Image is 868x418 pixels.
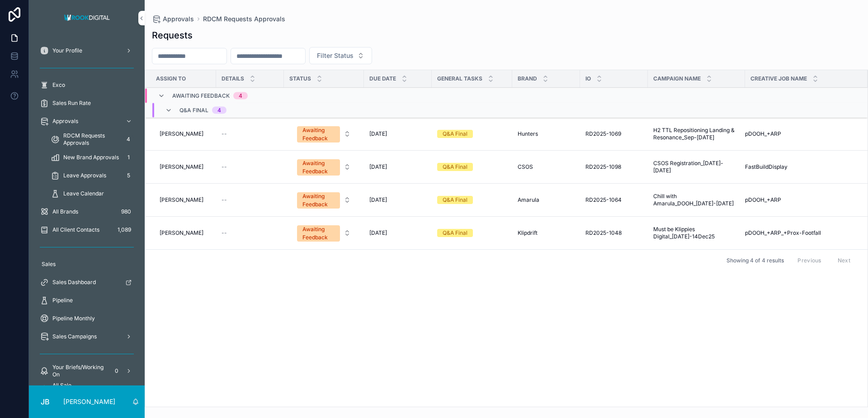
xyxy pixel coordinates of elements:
[156,193,211,207] a: [PERSON_NAME]
[34,43,139,59] a: Your Profile
[745,196,857,204] a: pDOOH_+ARP
[518,163,575,171] a: CSOS
[437,196,507,204] a: Q&A Final
[123,152,134,163] div: 1
[52,382,108,396] span: All Sale Briefs/Working on
[222,163,278,171] a: --
[123,170,134,181] div: 5
[745,229,857,237] a: pDOOH_+ARP_+Prox-Footfall
[52,47,82,54] span: Your Profile
[437,229,507,237] a: Q&A Final
[369,130,426,138] a: [DATE]
[52,100,91,107] span: Sales Run Rate
[61,11,113,25] img: App logo
[726,257,784,264] span: Showing 4 of 4 results
[163,14,194,24] span: Approvals
[222,75,244,82] span: Details
[745,163,788,171] span: FastBuildDisplay
[45,185,139,202] a: Leave Calendar
[156,127,211,141] a: [PERSON_NAME]
[52,226,99,233] span: All Client Contacts
[63,190,104,197] span: Leave Calendar
[518,130,538,138] span: Hunters
[518,75,537,82] span: Brand
[156,226,211,240] a: [PERSON_NAME]
[443,130,467,138] div: Q&A Final
[585,130,642,138] a: RD2025-1069
[518,196,539,204] span: Amarula
[369,130,387,138] span: [DATE]
[585,163,642,171] a: RD2025-1098
[34,256,139,272] a: Sales
[369,196,426,204] a: [DATE]
[34,363,139,379] a: Your Briefs/Working On0
[653,127,740,141] span: H2 TTL Repositioning Landing & Resonance_Sep-[DATE]
[745,130,781,138] span: pDOOH_+ARP
[152,29,193,42] h1: Requests
[52,208,78,215] span: All Brands
[34,95,139,111] a: Sales Run Rate
[34,204,139,220] a: All Brands980
[437,163,507,171] a: Q&A Final
[118,206,134,217] div: 980
[443,229,467,237] div: Q&A Final
[217,107,221,114] div: 4
[52,81,65,89] span: Exco
[45,167,139,184] a: Leave Approvals5
[289,75,311,82] span: Status
[222,196,278,204] a: --
[653,193,740,207] span: Chill with Amarula_DOOH_[DATE]-[DATE]
[222,229,227,237] span: --
[52,297,73,304] span: Pipeline
[585,229,622,237] span: RD2025-1048
[745,163,857,171] a: FastBuildDisplay
[34,381,139,397] a: All Sale Briefs/Working on8
[34,292,139,309] a: Pipeline
[369,163,426,171] a: [DATE]
[289,121,359,147] a: Select Button
[239,92,242,100] div: 4
[585,196,622,204] span: RD2025-1064
[745,196,781,204] span: pDOOH_+ARP
[518,130,575,138] a: Hunters
[290,155,358,179] button: Select Button
[585,75,591,82] span: IO
[518,229,538,237] span: Klipdrift
[443,163,467,171] div: Q&A Final
[302,192,335,209] div: Awaiting Feedback
[290,188,358,212] button: Select Button
[45,131,139,147] a: RDCM Requests Approvals4
[111,366,122,376] div: 0
[518,163,533,171] span: CSOS
[63,154,119,161] span: New Brand Approvals
[42,261,56,268] span: Sales
[289,154,359,180] a: Select Button
[34,222,139,238] a: All Client Contacts1,089
[437,130,507,138] a: Q&A Final
[179,107,208,114] span: Q&A Final
[52,364,108,378] span: Your Briefs/Working On
[309,47,372,64] button: Select Button
[160,163,203,171] span: [PERSON_NAME]
[222,196,227,204] span: --
[653,160,740,174] span: CSOS Registration_[DATE]-[DATE]
[203,14,285,24] a: RDCM Requests Approvals
[317,51,354,60] span: Filter Status
[34,274,139,290] a: Sales Dashboard
[290,122,358,146] button: Select Button
[653,226,740,240] span: Must be Klippies Digital_[DATE]-14Dec25
[369,229,426,237] a: [DATE]
[585,163,621,171] span: RD2025-1098
[63,132,119,147] span: RDCM Requests Approvals
[52,315,95,322] span: Pipeline Monthly
[369,163,387,171] span: [DATE]
[152,14,194,24] a: Approvals
[302,225,335,242] div: Awaiting Feedback
[52,333,97,340] span: Sales Campaigns
[156,75,186,82] span: Assign To
[52,118,78,125] span: Approvals
[222,130,227,138] span: --
[172,92,230,100] span: Awaiting Feedback
[222,229,278,237] a: --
